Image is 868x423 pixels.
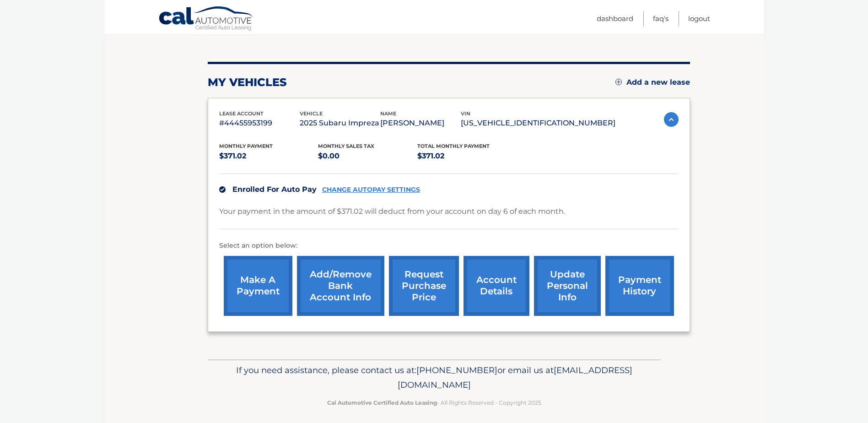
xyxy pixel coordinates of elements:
[688,11,710,26] a: Logout
[214,363,655,392] p: If you need assistance, please contact us at: or email us at
[534,256,601,316] a: update personal info
[664,112,679,127] img: accordion-active.svg
[214,398,655,407] p: - All Rights Reserved - Copyright 2025
[327,399,437,406] strong: Cal Automotive Certified Auto Leasing
[208,76,287,89] h2: my vehicles
[380,110,396,117] span: name
[318,150,417,163] p: $0.00
[232,185,317,194] span: Enrolled For Auto Pay
[597,11,633,26] a: Dashboard
[219,150,318,163] p: $371.02
[322,186,420,194] a: CHANGE AUTOPAY SETTINGS
[318,143,374,149] span: Monthly sales Tax
[219,240,679,251] p: Select an option below:
[416,365,497,375] span: [PHONE_NUMBER]
[417,143,490,149] span: Total Monthly Payment
[224,256,292,316] a: make a payment
[389,256,459,316] a: request purchase price
[158,6,254,33] a: Cal Automotive
[653,11,669,26] a: FAQ's
[605,256,674,316] a: payment history
[219,186,226,193] img: check.svg
[219,117,300,130] p: #44455953199
[461,110,470,117] span: vin
[219,143,273,149] span: Monthly Payment
[417,150,517,163] p: $371.02
[219,205,565,218] p: Your payment in the amount of $371.02 will deduct from your account on day 6 of each month.
[219,110,264,117] span: lease account
[300,117,380,130] p: 2025 Subaru Impreza
[297,256,384,316] a: Add/Remove bank account info
[615,78,690,87] a: Add a new lease
[464,256,529,316] a: account details
[380,117,461,130] p: [PERSON_NAME]
[615,79,622,85] img: add.svg
[300,110,323,117] span: vehicle
[461,117,615,130] p: [US_VEHICLE_IDENTIFICATION_NUMBER]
